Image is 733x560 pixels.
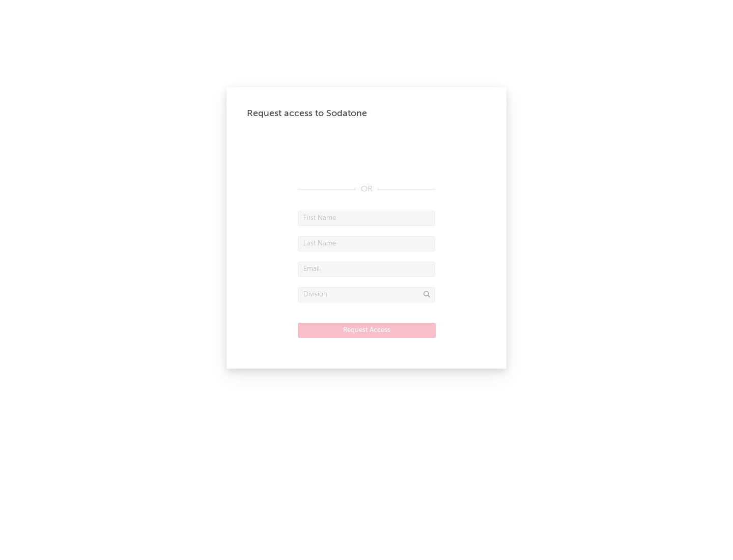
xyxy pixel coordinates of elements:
input: Email [298,262,435,277]
div: Request access to Sodatone [247,107,486,120]
input: Division [298,287,435,302]
input: First Name [298,211,435,226]
div: OR [298,183,435,195]
button: Request Access [298,323,436,338]
input: Last Name [298,236,435,251]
